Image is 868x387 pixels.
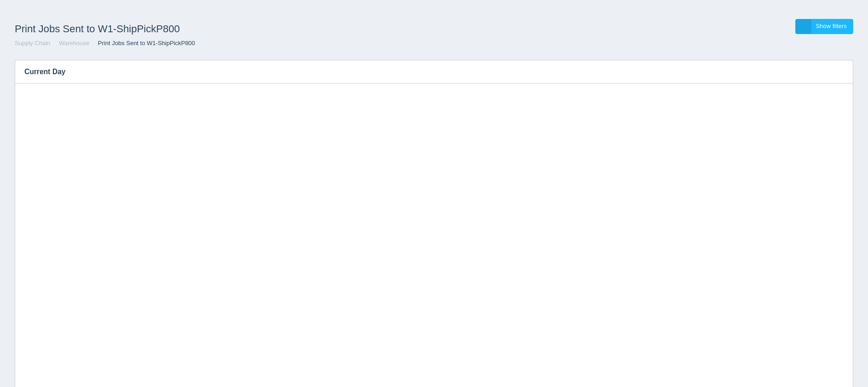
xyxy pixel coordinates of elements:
a: Supply Chain [15,40,50,47]
a: Warehouse [59,40,89,47]
h3: Current Day [15,60,825,83]
a: Show filters [795,19,853,34]
li: Print Jobs Sent to W1-ShipPickP800 [91,39,195,48]
span: Show filters [816,23,847,29]
h1: Print Jobs Sent to W1-ShipPickP800 [15,19,434,39]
